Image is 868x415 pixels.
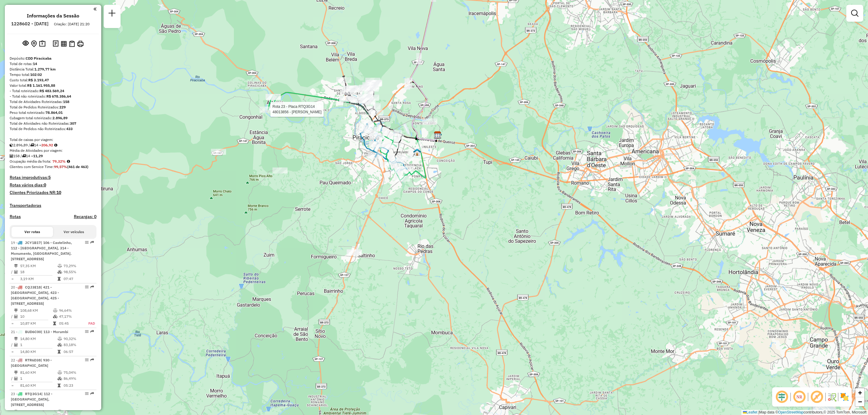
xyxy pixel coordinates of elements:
[63,276,94,282] td: 07:47
[11,314,14,320] td: /
[10,121,96,126] div: Total de Atividades não Roteirizadas:
[58,410,62,413] i: % de utilização do peso
[11,276,14,282] td: =
[25,240,41,245] span: JCY1B17
[11,240,72,261] span: | 106 - Castelinho, 112 - [GEOGRAPHIC_DATA], 314 - Monumento, [GEOGRAPHIC_DATA]. [STREET_ADDRESS]
[10,94,96,99] div: - Total não roteirizado:
[58,371,62,374] i: % de utilização do peso
[10,175,96,180] h4: Rotas improdutivas:
[810,390,824,404] span: Exibir rótulo
[741,410,868,415] div: Map data © contributors,© 2025 TomTom, Microsoft
[11,320,14,326] td: =
[14,337,18,341] i: Distância Total
[10,142,96,148] div: 2.896,89 / 14 =
[11,342,14,348] td: /
[10,77,96,83] div: Custo total:
[10,115,96,121] div: Cubagem total roteirizado:
[11,358,52,368] span: 22 -
[58,277,61,281] i: Tempo total em rota
[58,377,62,380] i: % de utilização da cubagem
[10,110,96,115] div: Peso total roteirizado:
[28,78,49,82] strong: R$ 3.193,47
[14,270,18,274] i: Total de Atividades
[60,39,68,48] button: Visualizar relatório de Roteirização
[14,410,18,413] i: Distância Total
[93,5,96,12] a: Clique aqui para minimizar o painel
[20,263,57,269] td: 57,35 KM
[14,315,18,318] i: Total de Atividades
[10,56,96,61] div: Depósito:
[775,390,789,404] span: Ocultar deslocamento
[59,314,82,320] td: 47,17%
[39,89,64,93] strong: R$ 483.569,24
[59,105,66,109] strong: 229
[33,61,37,66] strong: 14
[59,320,82,326] td: 05:45
[10,214,21,219] h4: Rotas
[34,67,56,71] strong: 1.279,77 km
[66,126,73,131] strong: 433
[63,342,94,348] td: 83,18%
[26,56,52,61] strong: CDD Piracicaba
[20,349,57,355] td: 14,80 KM
[20,336,57,342] td: 14,80 KM
[67,160,70,163] em: Média calculada utilizando a maior ocupação (%Peso ou %Cubagem) de cada rota da sessão. Rotas cro...
[63,376,94,382] td: 86,49%
[90,285,94,289] em: Rota exportada
[63,336,94,342] td: 90,32%
[68,39,76,48] button: Visualizar Romaneio
[743,410,757,414] a: Leaflet
[11,21,49,27] h6: 1228602 - [DATE]
[20,376,57,382] td: 1
[10,164,54,169] span: Clientes com Service Time:
[90,392,94,395] em: Rota exportada
[76,39,85,48] button: Imprimir Rotas
[85,392,89,395] em: Opções
[14,343,18,347] i: Total de Atividades
[827,392,837,402] img: Fluxo de ruas
[10,153,96,159] div: 158 / 14 =
[54,143,57,147] i: Meta Caixas/viagem: 210,20 Diferença: -3,28
[70,121,76,126] strong: 307
[840,392,849,402] img: Exibir/Ocultar setores
[10,203,96,208] h4: Transportadoras
[10,83,96,88] div: Valor total:
[20,342,57,348] td: 1
[14,377,18,380] i: Total de Atividades
[20,276,57,282] td: 3,19 KM
[11,392,52,407] span: | 112 - [GEOGRAPHIC_DATA], [STREET_ADDRESS]
[30,39,38,48] button: Centralizar mapa no depósito ou ponto de apoio
[58,384,61,387] i: Tempo total em rota
[58,264,62,268] i: % de utilização do peso
[63,382,94,388] td: 05:23
[758,410,759,414] span: |
[82,320,95,326] td: FAD
[22,154,26,158] i: Total de rotas
[11,382,14,388] td: =
[10,148,96,153] div: Média de Atividades por viagem:
[20,370,57,376] td: 81,60 KM
[10,99,96,105] div: Total de Atividades Roteirizadas:
[30,72,42,77] strong: 102:02
[858,398,862,405] span: −
[11,227,53,237] button: Ver rotas
[434,131,442,139] img: CDD Piracicaba
[14,371,18,374] i: Distância Total
[56,190,61,195] strong: 10
[11,392,52,407] span: 23 -
[41,143,53,147] strong: 206,92
[10,143,13,147] i: Cubagem total roteirizado
[25,392,41,396] span: RTQ3G14
[53,227,95,237] button: Ver veículos
[41,329,68,334] span: | 113 - Morumbi
[63,269,94,275] td: 98,55%
[85,330,89,333] em: Opções
[20,307,53,314] td: 108,68 KM
[48,175,51,180] strong: 5
[266,94,281,100] div: Atividade não roteirizada - ANTONIO CESAR DETONI
[27,13,79,19] h4: Informações da Sessão
[11,240,72,261] span: 19 -
[85,358,89,362] em: Opções
[52,39,60,48] button: Logs desbloquear sessão
[63,370,94,376] td: 75,04%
